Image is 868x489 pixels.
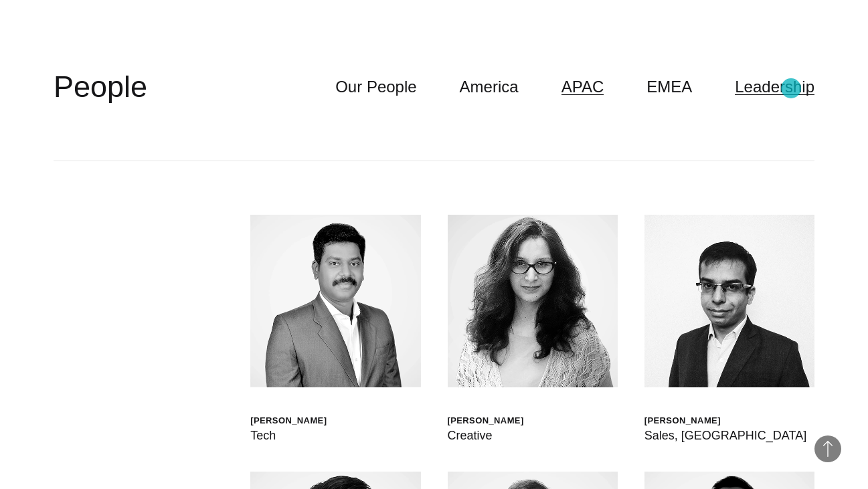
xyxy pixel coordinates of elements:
img: Anjali Dutta [448,215,618,387]
div: Tech [250,426,327,445]
a: Leadership [735,74,814,100]
a: Our People [335,74,416,100]
div: Creative [448,426,524,445]
h2: People [54,67,147,107]
a: America [460,74,519,100]
div: [PERSON_NAME] [448,415,524,426]
button: Back to Top [814,435,841,462]
img: Ramesh Sankaran [250,215,420,387]
img: Atin Mehra [644,215,814,387]
div: [PERSON_NAME] [644,415,806,426]
a: EMEA [646,74,692,100]
div: [PERSON_NAME] [250,415,327,426]
div: Sales, [GEOGRAPHIC_DATA] [644,426,806,445]
a: APAC [561,74,604,100]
